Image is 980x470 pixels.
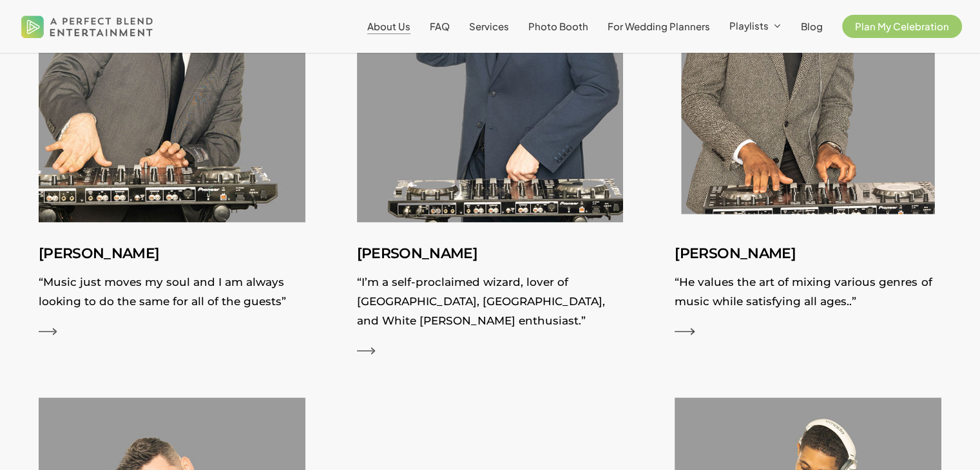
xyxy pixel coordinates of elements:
p: “Music just moves my soul and I am always looking to do the same for all of the guests” [39,272,305,317]
h3: [PERSON_NAME] [357,241,624,266]
span: For Wedding Planners [608,20,710,32]
span: FAQ [430,20,450,32]
span: About Us [367,20,410,32]
h3: [PERSON_NAME] [39,241,305,266]
span: Playlists [729,19,769,32]
h3: [PERSON_NAME] [675,241,941,266]
span: Photo Booth [528,20,588,32]
p: “I’m a self-proclaimed wizard, lover of [GEOGRAPHIC_DATA], [GEOGRAPHIC_DATA], and White [PERSON_N... [357,272,624,337]
span: Services [469,20,509,32]
a: Photo Booth [528,21,588,32]
p: “He values the art of mixing various genres of music while satisfying all ages..” [675,272,941,317]
a: FAQ [430,21,450,32]
img: A Perfect Blend Entertainment [18,5,157,48]
a: Services [469,21,509,32]
a: Plan My Celebration [842,21,962,32]
a: About Us [367,21,410,32]
a: For Wedding Planners [608,21,710,32]
a: Blog [801,21,823,32]
a: Playlists [729,21,782,32]
span: Blog [801,20,823,32]
span: Plan My Celebration [855,20,949,32]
